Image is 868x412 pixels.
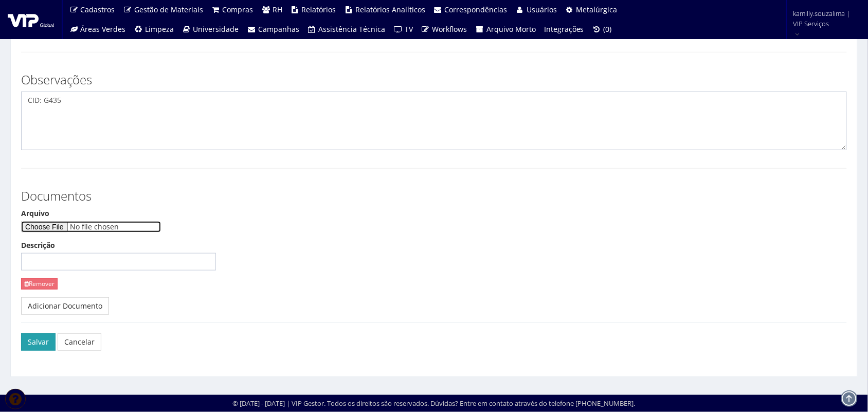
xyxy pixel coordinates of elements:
span: (0) [604,24,612,34]
label: Descrição [21,240,55,250]
span: Usuários [527,5,557,14]
span: Relatórios [302,5,336,14]
button: Salvar [21,333,56,351]
a: TV [390,20,418,39]
a: Assistência Técnica [303,20,390,39]
h3: Observações [21,73,847,86]
span: kamilly.souzalima | VIP Serviços [793,8,855,29]
span: Campanhas [258,24,299,34]
a: (0) [588,20,616,39]
label: Arquivo [21,208,49,219]
span: Compras [223,5,254,14]
a: Universidade [178,20,243,39]
a: Adicionar Documento [21,297,109,315]
div: © [DATE] - [DATE] | VIP Gestor. Todos os direitos são reservados. Dúvidas? Entre em contato atrav... [233,399,636,409]
span: Relatórios Analíticos [355,5,425,14]
span: Cadastros [81,5,115,14]
span: Arquivo Morto [486,24,536,34]
span: Áreas Verdes [81,24,126,34]
a: Workflows [417,20,472,39]
span: Metalúrgica [576,5,618,14]
span: Limpeza [145,24,174,34]
a: Arquivo Morto [472,20,540,39]
a: Limpeza [130,20,178,39]
span: Integrações [544,24,584,34]
h3: Documentos [21,189,847,203]
img: logo [8,12,54,27]
a: Áreas Verdes [65,20,130,39]
a: Integrações [540,20,588,39]
span: Gestão de Materiais [134,5,203,14]
a: Cancelar [58,333,101,351]
span: RH [273,5,282,14]
a: Remover [21,278,58,289]
span: Correspondências [445,5,508,14]
span: Assistência Técnica [319,24,386,34]
span: Workflows [432,24,467,34]
span: TV [405,24,413,34]
span: Universidade [193,24,239,34]
a: Campanhas [243,20,304,39]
